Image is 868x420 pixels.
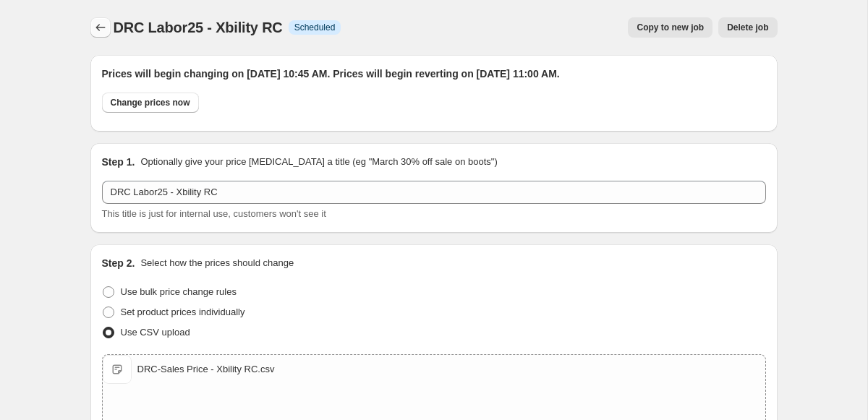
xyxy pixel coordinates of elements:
span: Copy to new job [637,22,704,33]
div: DRC-Sales Price - Xbility RC.csv [137,362,275,377]
span: Delete job [727,22,768,33]
h2: Step 1. [102,155,135,169]
input: 30% off holiday sale [102,181,766,204]
button: Price change jobs [90,17,111,38]
h2: Step 2. [102,256,135,270]
h2: Prices will begin changing on [DATE] 10:45 AM. Prices will begin reverting on [DATE] 11:00 AM. [102,67,766,81]
span: Use CSV upload [121,327,190,338]
span: Use bulk price change rules [121,286,237,297]
p: Select how the prices should change [140,256,294,270]
button: Copy to new job [628,17,712,38]
span: Scheduled [294,22,336,33]
span: Set product prices individually [121,307,245,317]
button: Change prices now [102,93,199,113]
button: Delete job [718,17,777,38]
span: Change prices now [111,97,190,108]
p: Optionally give your price [MEDICAL_DATA] a title (eg "March 30% off sale on boots") [140,155,497,169]
span: DRC Labor25 - Xbility RC [114,20,283,35]
span: This title is just for internal use, customers won't see it [102,208,326,219]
